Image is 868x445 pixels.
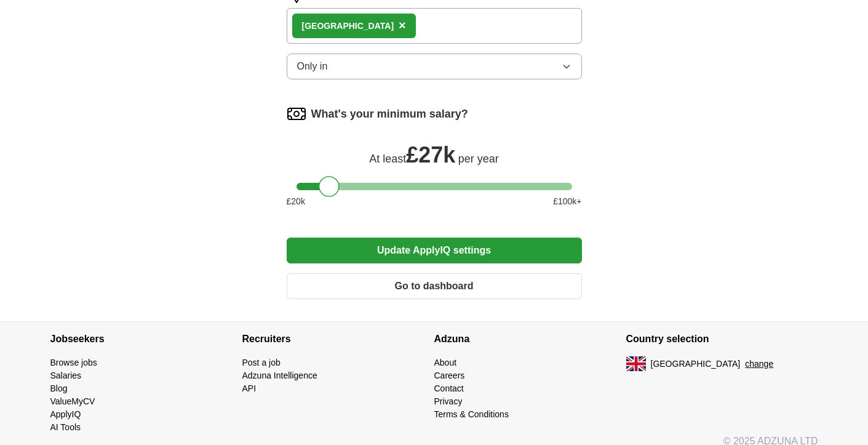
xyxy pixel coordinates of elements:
span: £ 20 k [287,195,305,208]
a: Careers [434,371,465,380]
span: At least [369,153,406,165]
div: [GEOGRAPHIC_DATA] [302,20,394,33]
span: £ 27k [406,142,455,167]
a: Blog [50,383,68,393]
label: What's your minimum salary? [311,106,468,122]
button: Only in [287,54,582,79]
a: Post a job [242,358,281,367]
a: ApplyIQ [50,409,81,419]
a: Privacy [434,396,463,406]
a: ValueMyCV [50,396,95,406]
span: £ 100 k+ [553,195,581,208]
button: Go to dashboard [287,273,582,299]
button: × [399,17,406,35]
a: Terms & Conditions [434,409,509,419]
a: Adzuna Intelligence [242,371,317,380]
a: API [242,383,257,393]
h4: Country selection [626,322,818,356]
button: Update ApplyIQ settings [287,238,582,263]
img: salary.png [287,104,306,124]
a: About [434,358,457,367]
img: UK flag [626,356,646,371]
button: change [745,358,773,371]
a: AI Tools [50,422,81,432]
a: Contact [434,383,464,393]
span: [GEOGRAPHIC_DATA] [651,358,741,371]
a: Salaries [50,371,82,380]
span: × [399,18,406,32]
span: Only in [297,59,328,74]
a: Browse jobs [50,358,97,367]
span: per year [458,153,499,165]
